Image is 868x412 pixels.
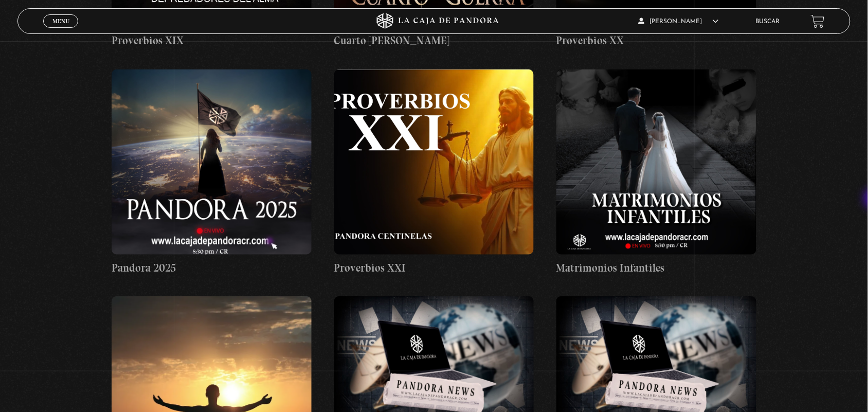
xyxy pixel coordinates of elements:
[556,32,756,49] h4: Proverbios XX
[556,260,756,276] h4: Matrimonios Infantiles
[639,19,719,25] span: [PERSON_NAME]
[556,69,756,276] a: Matrimonios Infantiles
[756,19,780,25] a: Buscar
[112,260,312,276] h4: Pandora 2025
[334,32,534,49] h4: Cuarto [PERSON_NAME]
[112,32,312,49] h4: Proverbios XIX
[811,14,825,28] a: View your shopping cart
[334,260,534,276] h4: Proverbios XXI
[334,69,534,276] a: Proverbios XXI
[49,27,73,34] span: Cerrar
[112,69,312,276] a: Pandora 2025
[52,18,69,24] span: Menu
